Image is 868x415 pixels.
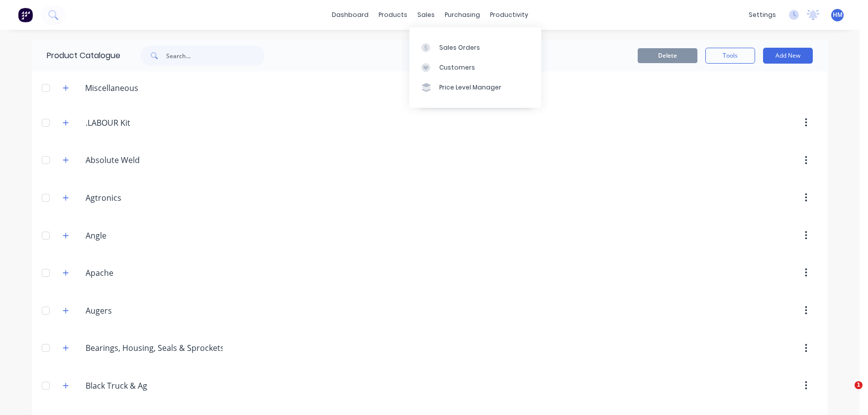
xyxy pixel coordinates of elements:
button: Add New [763,48,813,64]
div: Customers [439,63,475,72]
input: Enter category name [86,192,203,204]
input: Enter category name [86,117,203,129]
input: Enter category name [86,380,203,392]
div: productivity [485,7,533,22]
a: Price Level Manager [409,78,541,97]
button: Delete [638,48,697,63]
div: Price Level Manager [439,83,501,92]
div: Miscellaneous [77,82,146,94]
input: Enter category name [86,154,203,166]
div: sales [412,7,440,22]
iframe: Intercom live chat [834,381,858,405]
a: dashboard [327,7,374,22]
input: Enter category name [86,342,223,354]
span: HM [833,10,843,19]
span: 1 [855,381,863,389]
div: Product Catalogue [32,40,120,72]
input: Enter category name [86,230,203,242]
a: Customers [409,58,541,78]
div: products [374,7,412,22]
input: Enter category name [86,305,203,317]
div: settings [744,7,781,22]
a: Sales Orders [409,37,541,57]
div: Sales Orders [439,43,480,52]
input: Enter category name [86,267,203,279]
img: Factory [18,7,33,22]
div: purchasing [440,7,485,22]
button: Tools [705,48,755,64]
input: Search... [166,46,265,66]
